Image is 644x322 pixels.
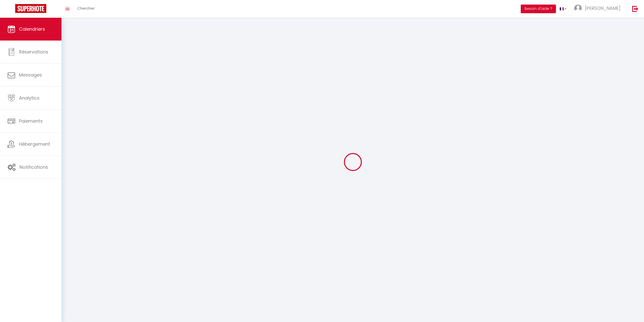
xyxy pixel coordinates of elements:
img: logout [632,6,638,12]
img: ... [574,5,582,12]
span: Calendriers [19,26,45,32]
span: Messages [19,72,42,78]
img: Super Booking [15,4,46,13]
span: Analytics [19,95,39,101]
button: Besoin d'aide ? [521,5,556,13]
span: Hébergement [19,141,50,147]
span: [PERSON_NAME] [585,5,620,11]
span: Réservations [19,49,48,55]
span: Notifications [19,164,48,170]
span: Chercher [77,6,95,11]
span: Paiements [19,118,43,124]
